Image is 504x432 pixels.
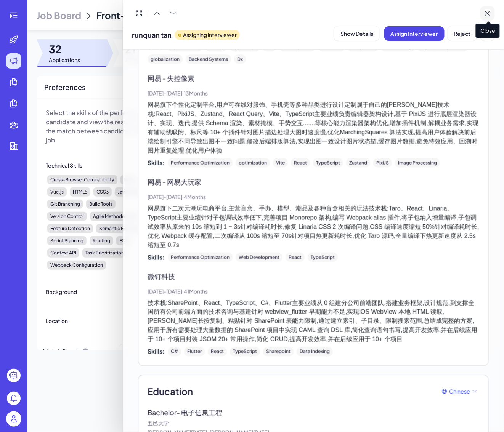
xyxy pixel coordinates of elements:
[148,193,479,201] p: [DATE] - [DATE] · 4 Months
[148,347,165,356] span: Skills:
[454,30,471,37] span: Reject
[346,158,370,167] div: Zustand
[148,158,165,167] span: Skills:
[373,158,392,167] div: PixiJS
[186,54,231,64] div: Backend Systems
[263,347,294,356] div: Sharepoint
[297,347,333,356] div: Data Indexing
[148,73,479,83] p: 网易 - 失控像素
[334,26,380,41] button: Show Details
[148,253,165,262] span: Skills:
[236,158,270,167] div: optimization
[448,26,477,41] button: Reject
[148,287,479,295] p: [DATE] - [DATE] · 41 Months
[168,253,233,262] div: Performance Optimization
[291,158,310,167] div: React
[148,298,479,344] p: 技术栈:SharePoint、React、TypeScript、C#、Flutter主要业绩从 0 组建分公司前端团队,搭建业务框架,设计规范,到支撑全国所有公司前端方面的技术咨询与基建针对 w...
[286,253,305,262] div: React
[148,204,479,250] p: 网易旗下二次元潮玩电商平台,主营盲盒、手办、模型、潮品及各种盲盒相关的玩法技术栈:Taro、React、Linaria、TypeScript主要业绩针对子包调试效率低下,完善项目 Monorep...
[340,30,373,37] span: Show Details
[313,158,343,167] div: TypeScript
[148,176,479,187] p: 网易 - 网易大玩家
[148,407,234,418] p: Bachelor - 电子信息工程
[230,347,260,356] div: TypeScript
[273,158,288,167] div: Vite
[148,100,479,155] p: 网易旗下个性化定制平台,用户可在线对服饰、手机壳等多种品类进行设计定制属于自己的[PERSON_NAME]技术栈:React、PixiJS、Zustand、React Query、Vite、Ty...
[148,54,183,64] div: globalization
[183,31,237,39] p: Assigning interviewer
[184,347,205,356] div: Flutter
[391,30,438,37] span: Assign Interviewer
[384,26,445,41] button: Assign Interviewer
[168,347,181,356] div: C#
[168,158,233,167] div: Performance Optimization
[148,271,479,281] p: 微钉科技
[208,347,227,356] div: React
[148,384,193,398] span: Education
[449,387,470,395] span: Chinese
[308,253,338,262] div: TypeScript
[148,89,479,97] p: [DATE] - [DATE] · 13 Months
[395,158,440,167] div: Image Processing
[234,54,246,64] div: Dx
[132,30,172,40] span: runquan tan
[148,419,479,427] p: 五邑大学
[476,24,500,38] span: Close
[236,253,282,262] div: Web Development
